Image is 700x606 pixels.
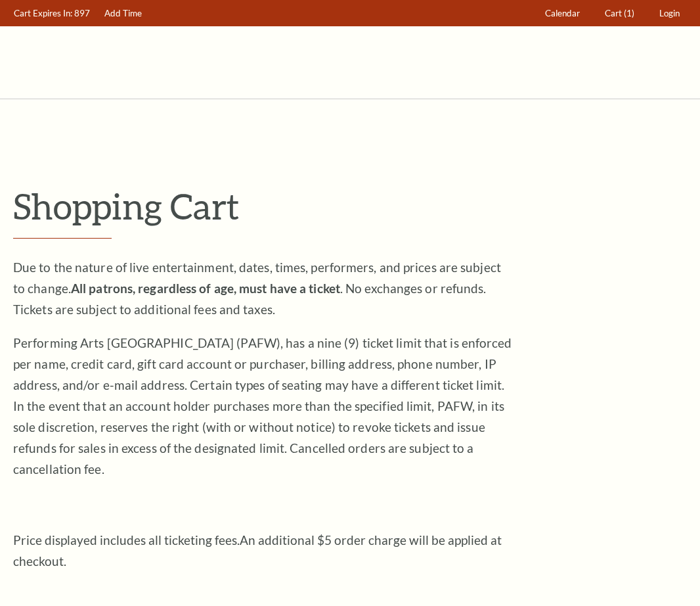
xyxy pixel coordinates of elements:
a: Cart (1) [599,1,641,26]
span: Due to the nature of live entertainment, dates, times, performers, and prices are subject to chan... [13,260,501,317]
span: Calendar [545,8,580,18]
a: Calendar [539,1,586,26]
span: Login [659,8,680,18]
span: 897 [74,8,90,18]
p: Price displayed includes all ticketing fees. [13,530,512,572]
p: Shopping Cart [13,185,687,227]
span: (1) [624,8,634,18]
span: An additional $5 order charge will be applied at checkout. [13,532,502,569]
span: Cart Expires In: [14,8,72,18]
p: Performing Arts [GEOGRAPHIC_DATA] (PAFW), has a nine (9) ticket limit that is enforced per name, ... [13,333,512,480]
span: Cart [605,8,622,18]
strong: All patrons, regardless of age, must have a ticket [71,281,340,296]
a: Login [653,1,686,26]
a: Add Time [98,1,148,26]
